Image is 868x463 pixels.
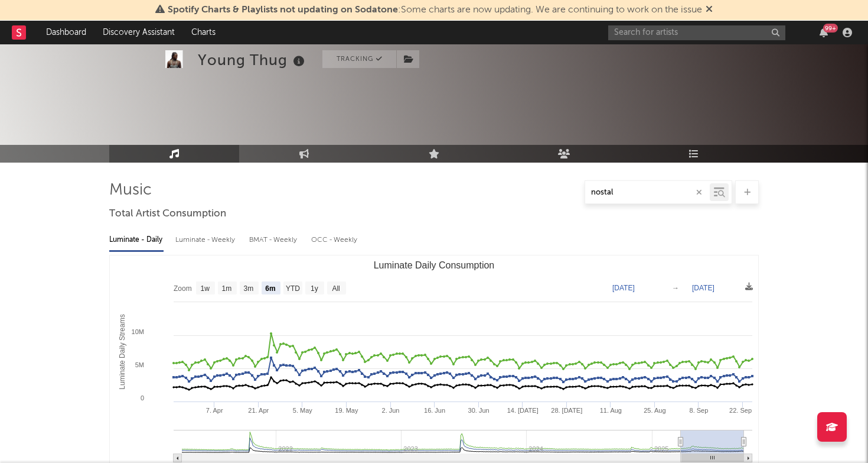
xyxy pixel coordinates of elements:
[201,284,210,293] text: 1w
[424,407,445,414] text: 16. Jun
[551,407,582,414] text: 28. [DATE]
[374,260,495,270] text: Luminate Daily Consumption
[311,284,318,293] text: 1y
[690,407,709,414] text: 8. Sep
[244,284,254,293] text: 3m
[38,21,94,44] a: Dashboard
[135,361,144,368] text: 5M
[174,284,192,293] text: Zoom
[198,50,308,70] div: Young Thug
[183,21,224,44] a: Charts
[608,25,785,40] input: Search for artists
[168,5,398,15] span: Spotify Charts & Playlists not updating on Sodatone
[612,284,635,292] text: [DATE]
[265,284,275,293] text: 6m
[820,28,828,37] button: 99+
[311,230,358,250] div: OCC - Weekly
[168,5,702,15] span: : Some charts are now updating. We are continuing to work on the issue
[109,230,164,250] div: Luminate - Daily
[692,284,714,292] text: [DATE]
[94,21,183,44] a: Discovery Assistant
[293,407,313,414] text: 5. May
[823,24,838,33] div: 99 +
[322,50,396,68] button: Tracking
[132,328,144,335] text: 10M
[644,407,665,414] text: 25. Aug
[585,188,710,197] input: Search by song name or URL
[468,407,490,414] text: 30. Jun
[109,207,226,221] span: Total Artist Consumption
[332,284,340,293] text: All
[729,407,752,414] text: 22. Sep
[335,407,358,414] text: 19. May
[507,407,539,414] text: 14. [DATE]
[672,284,679,292] text: →
[382,407,400,414] text: 2. Jun
[286,284,300,293] text: YTD
[141,394,144,402] text: 0
[248,407,269,414] text: 21. Apr
[600,407,622,414] text: 11. Aug
[175,230,237,250] div: Luminate - Weekly
[206,407,223,414] text: 7. Apr
[249,230,299,250] div: BMAT - Weekly
[706,5,713,15] span: Dismiss
[118,314,126,389] text: Luminate Daily Streams
[222,284,232,293] text: 1m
